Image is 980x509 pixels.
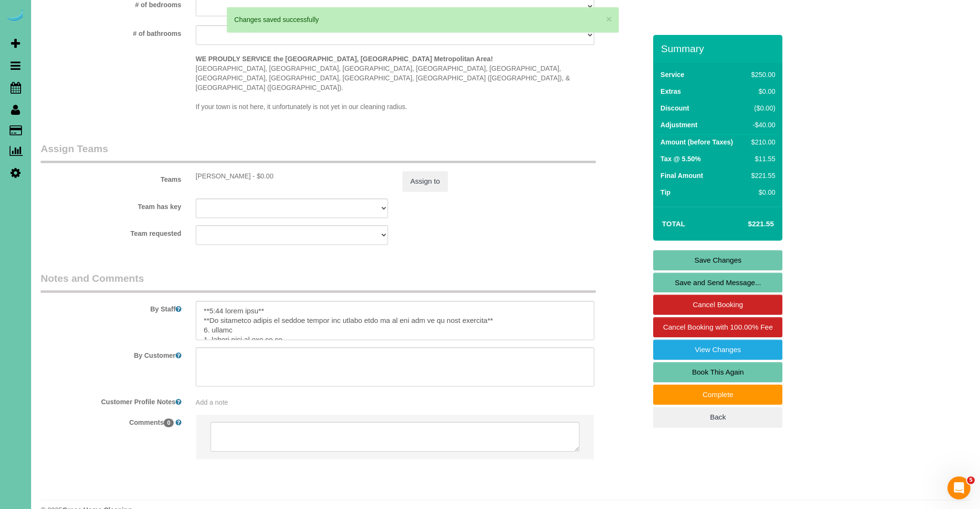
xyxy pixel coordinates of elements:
[653,250,782,270] a: Save Changes
[196,54,595,111] p: [GEOGRAPHIC_DATA], [GEOGRAPHIC_DATA], [GEOGRAPHIC_DATA], [GEOGRAPHIC_DATA], [GEOGRAPHIC_DATA], [G...
[660,70,684,79] label: Service
[967,476,975,484] span: 5
[747,188,775,197] div: $0.00
[947,476,970,499] iframe: Intercom live chat
[747,70,775,79] div: $250.00
[747,103,775,113] div: ($0.00)
[747,87,775,96] div: $0.00
[33,301,189,314] label: By Staff
[653,407,782,427] a: Back
[660,103,689,113] label: Discount
[196,55,493,63] strong: WE PROUDLY SERVICE the [GEOGRAPHIC_DATA], [GEOGRAPHIC_DATA] Metropolitan Area!
[196,398,228,406] span: Add a note
[747,154,775,164] div: $11.55
[6,10,25,23] img: Automaid Logo
[33,225,189,238] label: Team requested
[660,137,733,147] label: Amount (before Taxes)
[719,220,774,228] h4: $221.55
[653,340,782,360] a: View Changes
[234,15,611,24] div: Changes saved successfully
[33,347,189,360] label: By Customer
[653,317,782,337] a: Cancel Booking with 100.00% Fee
[653,385,782,405] a: Complete
[663,323,773,331] span: Cancel Booking with 100.00% Fee
[33,394,189,407] label: Customer Profile Notes
[662,220,685,228] strong: Total
[606,14,612,24] button: ×
[660,154,701,164] label: Tax @ 5.50%
[41,142,596,163] legend: Assign Teams
[653,295,782,315] a: Cancel Booking
[164,419,174,427] span: 0
[660,171,703,180] label: Final Amount
[33,414,189,427] label: Comments
[660,188,670,197] label: Tip
[33,25,189,38] label: # of bathrooms
[196,171,388,181] div: 4 hours x $0.00/hour
[33,199,189,211] label: Team has key
[653,273,782,293] a: Save and Send Message...
[402,171,448,191] button: Assign to
[660,120,697,130] label: Adjustment
[661,43,778,54] h3: Summary
[660,87,681,96] label: Extras
[653,362,782,382] a: Book This Again
[747,137,775,147] div: $210.00
[41,271,596,293] legend: Notes and Comments
[747,171,775,180] div: $221.55
[33,171,189,184] label: Teams
[747,120,775,130] div: -$40.00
